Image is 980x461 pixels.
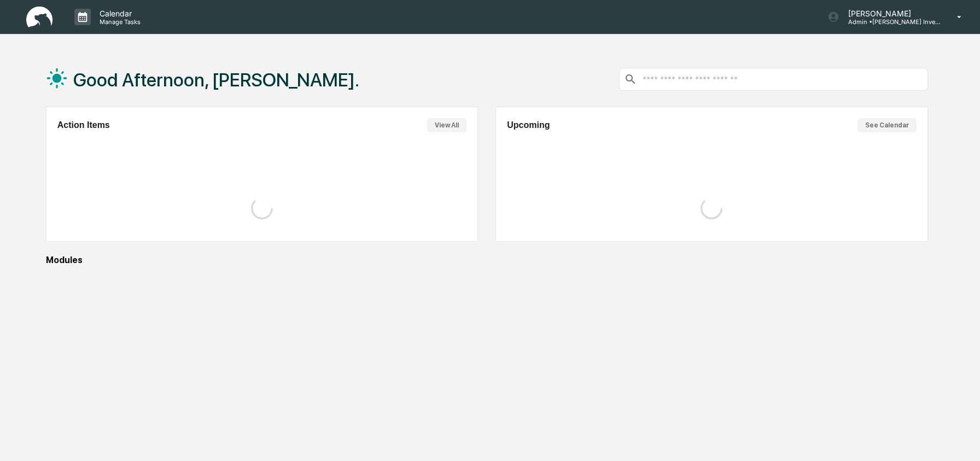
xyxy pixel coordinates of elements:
[857,118,917,132] button: See Calendar
[26,7,52,28] img: logo
[427,118,466,132] button: View All
[91,9,146,18] p: Calendar
[73,69,359,91] h1: Good Afternoon, [PERSON_NAME].
[46,255,928,265] div: Modules
[507,120,550,130] h2: Upcoming
[91,18,146,26] p: Manage Tasks
[839,18,941,26] p: Admin • [PERSON_NAME] Investment Advisory
[57,120,110,130] h2: Action Items
[839,9,941,18] p: [PERSON_NAME]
